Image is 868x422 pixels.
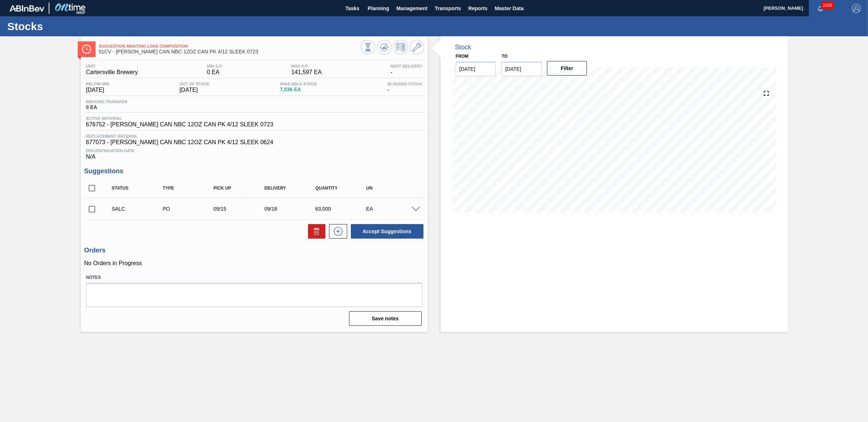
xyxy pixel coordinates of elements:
span: MIN S.P. [207,64,223,68]
span: 676752 - [PERSON_NAME] CAN NBC 12OZ CAN PK 4/12 SLEEK 0723 [86,121,273,128]
h1: Stocks [7,22,136,31]
span: 0 EA [207,69,223,76]
div: N/A [84,146,424,160]
span: [DATE] [179,87,210,93]
div: Suggestion Awaiting Load Composition [110,206,168,212]
span: Active Material [86,116,273,121]
div: Stock [455,44,471,51]
span: Master Data [495,4,523,13]
div: Status [110,186,168,191]
div: Purchase order [161,206,219,212]
h3: Suggestions [84,167,424,175]
button: Update Chart [377,40,392,54]
button: Stocks Overview [361,40,375,54]
span: 0 EA [86,105,127,110]
span: Tasks [344,4,360,13]
label: Notes [86,272,422,283]
div: New suggestion [325,224,347,239]
span: Inbound Transfer [86,100,127,104]
div: EA [364,206,422,212]
button: Accept Suggestions [351,224,423,239]
span: Next Delivery [391,64,422,68]
span: 2665 [821,1,834,9]
span: Available Stock [280,82,317,86]
label: to [502,54,507,59]
div: Delivery [263,186,320,191]
h3: Orders [84,247,424,254]
button: Notifications [809,3,832,13]
div: Pick up [212,186,269,191]
p: No Orders in Progress [84,260,424,267]
div: 63,000 [313,206,371,212]
span: Below Min [86,82,109,86]
div: Accept Suggestions [347,223,424,239]
input: mm/dd/yyyy [456,62,496,76]
img: Ícone [82,45,91,54]
img: TNhmsLtSVTkK8tSr43FrP2fwEKptu5GPRR3wAAAABJRU5ErkJggg== [9,5,44,12]
input: mm/dd/yyyy [502,62,542,76]
span: Blocked Stock [388,82,422,86]
span: 01CV - CARR CAN NBC 12OZ CAN PK 4/12 SLEEK 0723 [99,49,361,54]
span: Reports [468,4,487,13]
span: 141,597 EA [291,69,322,76]
span: [DATE] [86,87,109,93]
button: Filter [547,61,587,76]
div: Quantity [313,186,371,191]
span: Cartersville Brewery [86,69,138,76]
button: Go to Master Data / General [410,40,424,54]
div: - [389,64,424,76]
button: Schedule Inventory [393,40,408,54]
span: Suggestion Awaiting Load Composition [99,44,361,48]
div: UN [364,186,422,191]
span: 7,536 EA [280,87,317,92]
span: 677073 - [PERSON_NAME] CAN NBC 12OZ CAN PK 4/12 SLEEK 0624 [86,139,422,146]
span: Replacement Material [86,134,422,138]
img: Logout [852,4,861,13]
span: Unit [86,64,138,68]
span: Planning [368,4,389,13]
label: From [456,54,469,59]
div: - [386,82,424,93]
div: Delete Suggestions [304,224,325,239]
div: 09/15/2025 [212,206,269,212]
span: Management [396,4,427,13]
div: 09/18/2025 [263,206,320,212]
button: Save notes [349,311,422,326]
span: MAX S.P. [291,64,322,68]
span: Out Of Stock [179,82,210,86]
div: Type [161,186,219,191]
span: Transports [435,4,461,13]
span: Discontinuation Date [86,149,422,153]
